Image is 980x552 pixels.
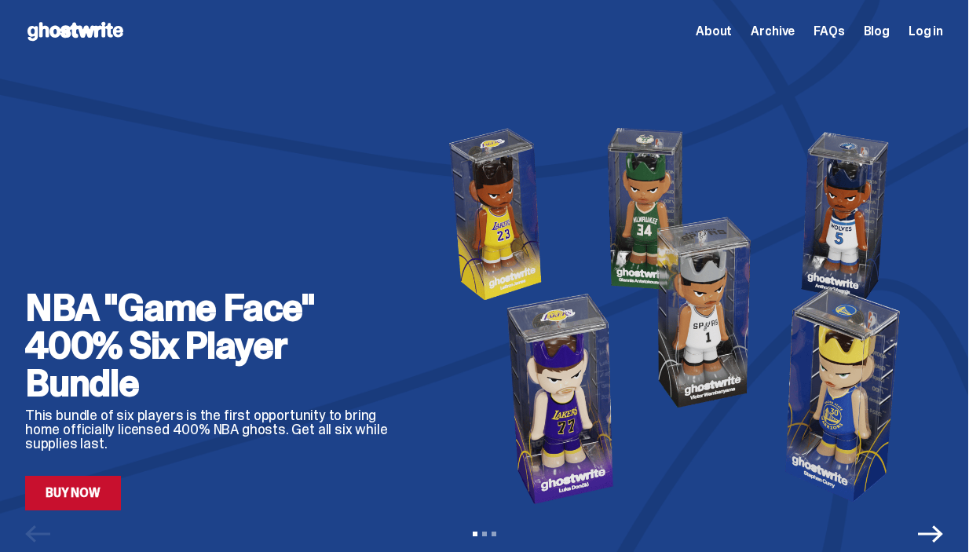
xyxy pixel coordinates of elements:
[422,120,943,510] img: NBA "Game Face" 400% Six Player Bundle
[473,532,477,536] button: View slide 1
[696,25,732,38] a: About
[864,25,890,38] a: Blog
[482,532,487,536] button: View slide 2
[751,25,795,38] a: Archive
[25,289,397,402] h2: NBA "Game Face" 400% Six Player Bundle
[909,25,943,38] a: Log in
[25,408,397,451] p: This bundle of six players is the first opportunity to bring home officially licensed 400% NBA gh...
[25,476,121,510] a: Buy Now
[918,521,943,547] button: Next
[814,25,844,38] a: FAQs
[492,532,496,536] button: View slide 3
